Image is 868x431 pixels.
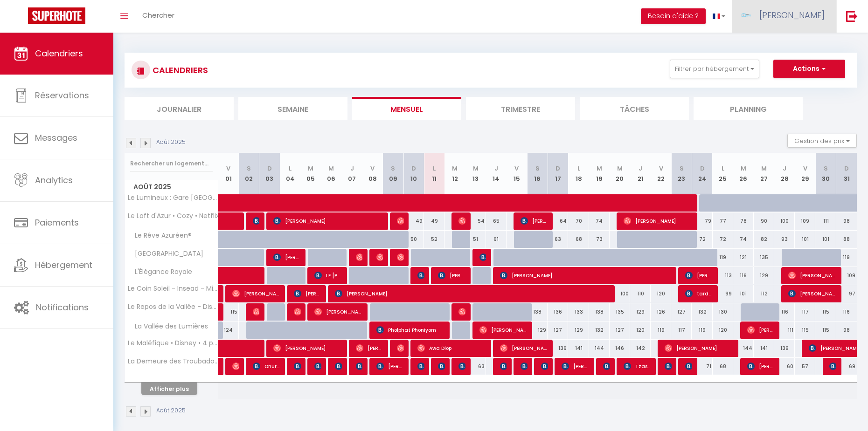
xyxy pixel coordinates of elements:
[35,259,92,271] span: Hébergement
[597,164,602,173] abbr: M
[713,212,733,230] div: 77
[589,322,610,339] div: 132
[548,231,568,248] div: 63
[458,303,465,321] span: [PERSON_NAME]
[568,322,589,339] div: 129
[548,212,568,230] div: 64
[226,164,230,173] abbr: V
[733,267,754,284] div: 116
[630,153,651,194] th: 21
[253,357,280,375] span: Onur [PERSON_NAME]
[692,322,712,339] div: 119
[754,249,774,266] div: 135
[294,357,301,375] span: [PERSON_NAME] [PERSON_NAME]
[651,153,671,194] th: 22
[713,358,733,375] div: 68
[314,267,342,284] span: LE [PERSON_NAME]
[836,153,857,194] th: 31
[803,164,807,173] abbr: V
[556,164,560,173] abbr: D
[641,8,706,24] button: Besoin d'aide ?
[610,303,630,321] div: 135
[670,60,759,78] button: Filtrer par hébergement
[335,285,609,302] span: [PERSON_NAME]
[218,303,223,321] a: [PERSON_NAME]
[685,267,713,284] span: [PERSON_NAME]
[238,97,347,120] li: Semaine
[713,267,733,284] div: 113
[795,322,815,339] div: 115
[568,153,589,194] th: 18
[774,303,795,321] div: 116
[350,164,354,173] abbr: J
[142,10,174,20] span: Chercher
[486,212,507,230] div: 65
[527,303,548,321] div: 138
[433,164,436,173] abbr: L
[795,303,815,321] div: 117
[218,303,239,321] div: 115
[479,248,486,266] span: [PERSON_NAME]
[733,231,754,248] div: 74
[156,138,186,147] p: Août 2025
[35,48,83,59] span: Calendriers
[589,340,610,357] div: 144
[700,164,705,173] abbr: D
[466,97,575,120] li: Trimestre
[321,153,341,194] th: 06
[259,153,280,194] th: 03
[314,357,321,375] span: [PERSON_NAME]
[308,164,313,173] abbr: M
[247,164,251,173] abbr: S
[403,231,424,248] div: 50
[397,212,404,230] span: [PERSON_NAME]
[486,231,507,248] div: 61
[694,97,803,120] li: Planning
[783,164,786,173] abbr: J
[362,153,383,194] th: 08
[568,212,589,230] div: 70
[836,231,857,248] div: 88
[788,267,836,284] span: [PERSON_NAME]
[273,212,383,230] span: [PERSON_NAME]
[589,212,610,230] div: 74
[589,303,610,321] div: 138
[671,303,692,321] div: 127
[473,164,479,173] abbr: M
[692,303,712,321] div: 132
[458,212,465,230] span: [PERSON_NAME]
[836,212,857,230] div: 98
[376,321,445,339] span: Pholphat Phoniyom
[685,357,692,375] span: Fondjo [PERSON_NAME]
[610,340,630,357] div: 146
[424,231,444,248] div: 52
[391,164,395,173] abbr: S
[713,231,733,248] div: 72
[815,322,836,339] div: 115
[507,153,527,194] th: 15
[35,89,89,101] span: Réservations
[465,212,486,230] div: 54
[289,164,292,173] abbr: L
[733,340,754,357] div: 144
[741,164,746,173] abbr: M
[397,248,404,266] span: [PERSON_NAME]
[465,358,486,375] div: 63
[815,212,836,230] div: 111
[500,357,507,375] span: [PERSON_NAME] [PERSON_NAME]
[294,303,301,321] span: [PERSON_NAME]
[424,212,444,230] div: 49
[403,153,424,194] th: 10
[273,339,342,357] span: [PERSON_NAME]
[514,164,519,173] abbr: V
[527,322,548,339] div: 129
[639,164,642,173] abbr: J
[603,357,610,375] span: [PERSON_NAME]
[774,231,795,248] div: 93
[795,358,815,375] div: 57
[651,322,671,339] div: 119
[438,267,465,284] span: [PERSON_NAME]
[232,285,280,302] span: [PERSON_NAME]
[125,180,218,194] span: Août 2025
[527,153,548,194] th: 16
